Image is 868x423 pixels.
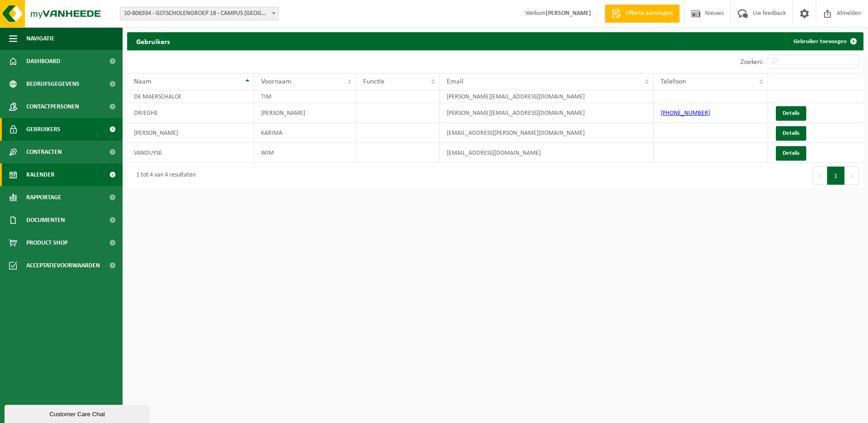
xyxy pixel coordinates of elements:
span: 10-806934 - GO!SCHOLENGROEP 18 - CAMPUS HAMME - HAMME [120,7,279,20]
td: KARIMA [254,123,356,143]
button: Next [845,167,859,185]
a: Offerte aanvragen [605,5,680,23]
span: Dashboard [26,50,60,73]
td: [PERSON_NAME] [127,123,254,143]
strong: [PERSON_NAME] [546,10,591,17]
button: 1 [827,167,845,185]
td: DE MAERSCHALCK [127,90,254,103]
span: Product Shop [26,231,68,254]
td: DRIEGHE [127,103,254,123]
span: Acceptatievoorwaarden [26,254,100,277]
h2: Gebruikers [127,32,179,50]
span: Offerte aanvragen [623,9,675,18]
td: [PERSON_NAME] [254,103,356,123]
iframe: chat widget [5,403,152,423]
td: [EMAIL_ADDRESS][DOMAIN_NAME] [440,143,654,163]
span: Email [447,78,464,85]
span: Telefoon [661,78,686,85]
td: [EMAIL_ADDRESS][PERSON_NAME][DOMAIN_NAME] [440,123,654,143]
a: Details [776,106,806,121]
label: Zoeken: [740,59,763,66]
a: [PHONE_NUMBER] [661,110,710,117]
span: Rapportage [26,186,61,209]
span: Kalender [26,163,54,186]
a: Details [776,126,806,141]
td: VANDUYSE [127,143,254,163]
td: [PERSON_NAME][EMAIL_ADDRESS][DOMAIN_NAME] [440,90,654,103]
div: 1 tot 4 van 4 resultaten [132,167,196,184]
span: Functie [363,78,385,85]
span: Gebruikers [26,118,60,141]
span: Navigatie [26,27,54,50]
a: Details [776,146,806,161]
a: Gebruiker toevoegen [786,32,863,50]
td: [PERSON_NAME][EMAIL_ADDRESS][DOMAIN_NAME] [440,103,654,123]
span: Contactpersonen [26,95,79,118]
span: Documenten [26,209,65,231]
td: WIM [254,143,356,163]
td: TIM [254,90,356,103]
button: Previous [813,167,827,185]
span: Contracten [26,141,62,163]
span: Bedrijfsgegevens [26,73,79,95]
span: Voornaam [261,78,291,85]
span: Naam [134,78,152,85]
span: 10-806934 - GO!SCHOLENGROEP 18 - CAMPUS HAMME - HAMME [120,7,278,20]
